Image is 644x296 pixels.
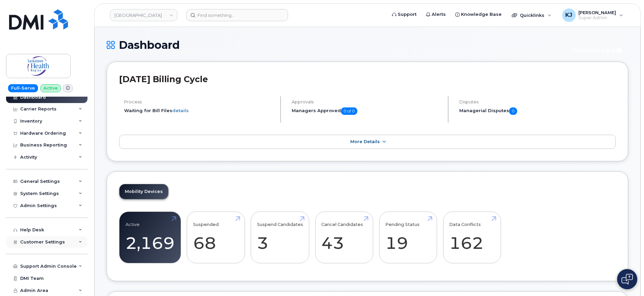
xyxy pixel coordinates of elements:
[350,139,380,144] span: More Details
[321,215,367,260] a: Cancel Candidates 43
[292,107,442,115] h5: Managers Approved
[568,44,628,56] button: Customer Card
[126,215,175,260] a: Active 2,169
[257,215,303,260] a: Suspend Candidates 3
[119,184,168,199] a: Mobility Devices
[341,107,357,115] span: 0 of 0
[459,107,616,115] h5: Managerial Disputes
[449,215,495,260] a: Data Conflicts 162
[385,215,431,260] a: Pending Status 19
[509,107,517,115] span: 0
[172,108,189,113] a: details
[107,39,564,51] h1: Dashboard
[292,99,442,104] h4: Approvals
[124,99,275,104] h4: Process
[459,99,616,104] h4: Disputes
[193,215,239,260] a: Suspended 68
[621,274,633,285] img: Open chat
[119,74,616,84] h2: [DATE] Billing Cycle
[124,107,275,114] li: Waiting for Bill Files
